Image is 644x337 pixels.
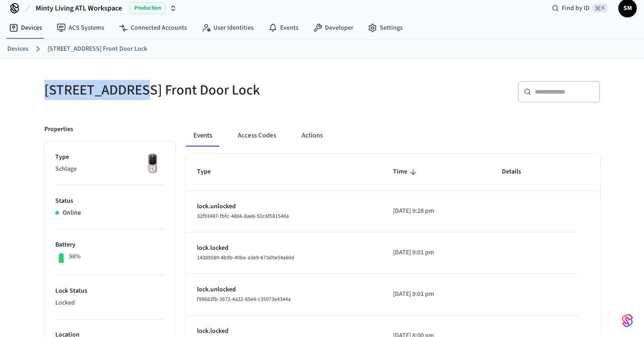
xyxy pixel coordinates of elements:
[112,20,194,36] a: Connected Accounts
[197,285,372,295] p: lock.unlocked
[7,44,28,54] a: Devices
[502,165,533,179] span: Details
[186,125,219,147] button: Events
[129,2,166,14] span: Production
[49,20,112,36] a: ACS Systems
[294,125,330,147] button: Actions
[197,295,291,303] span: f99683fb-3672-4a22-85e4-c35073e4344a
[55,286,164,296] p: Lock Status
[197,326,372,336] p: lock.locked
[44,81,317,100] h5: [STREET_ADDRESS] Front Door Lock
[63,208,81,218] p: Online
[141,153,164,175] img: Yale Assure Touchscreen Wifi Smart Lock, Satin Nickel, Front
[44,125,73,134] p: Properties
[622,313,633,328] img: SeamLogoGradient.69752ec5.svg
[197,165,223,179] span: Type
[230,125,283,147] button: Access Codes
[393,206,480,216] p: [DATE] 9:28 pm
[69,252,81,262] p: 98%
[361,20,410,36] a: Settings
[197,254,294,262] span: 14389580-4b9b-40be-a3e9-673d0e54a60d
[197,243,372,253] p: lock.locked
[55,153,164,162] p: Type
[36,3,122,14] span: Minty Living ATL Workspace
[197,202,372,211] p: lock.unlocked
[197,212,289,220] span: 32f93487-fbfc-4866-8ae6-92c6f581548a
[186,125,600,147] div: ant example
[592,4,607,13] span: ⌘ K
[55,196,164,206] p: Status
[393,165,419,179] span: Time
[393,290,480,299] p: [DATE] 9:01 pm
[2,20,49,36] a: Devices
[194,20,261,36] a: User Identities
[48,44,147,54] a: [STREET_ADDRESS] Front Door Lock
[55,164,164,174] p: Schlage
[562,4,590,13] span: Find by ID
[55,240,164,250] p: Battery
[261,20,306,36] a: Events
[393,248,480,258] p: [DATE] 9:01 pm
[306,20,361,36] a: Developer
[55,298,164,308] p: Locked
